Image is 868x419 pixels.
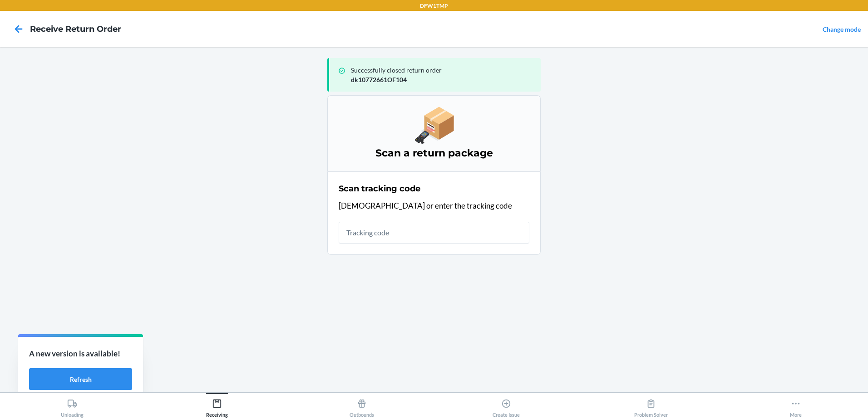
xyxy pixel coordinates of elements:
[434,393,579,418] button: Create Issue
[579,393,724,418] button: Problem Solver
[145,393,290,418] button: Receiving
[206,395,228,418] div: Receiving
[351,65,533,75] p: Successfully closed return order
[61,395,84,418] div: Unloading
[723,393,868,418] button: More
[30,23,121,35] h4: Receive Return Order
[289,393,434,418] button: Outbounds
[339,222,529,244] input: Tracking code
[339,183,420,195] h2: Scan tracking code
[350,395,374,418] div: Outbounds
[790,395,802,418] div: More
[29,368,132,390] button: Refresh
[493,395,520,418] div: Create Issue
[420,2,448,10] p: DFW1TMP
[823,25,861,33] a: Change mode
[29,348,132,360] p: A new version is available!
[351,75,533,84] p: dk10772661OF104
[634,395,668,418] div: Problem Solver
[339,200,529,212] p: [DEMOGRAPHIC_DATA] or enter the tracking code
[339,146,529,161] h3: Scan a return package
